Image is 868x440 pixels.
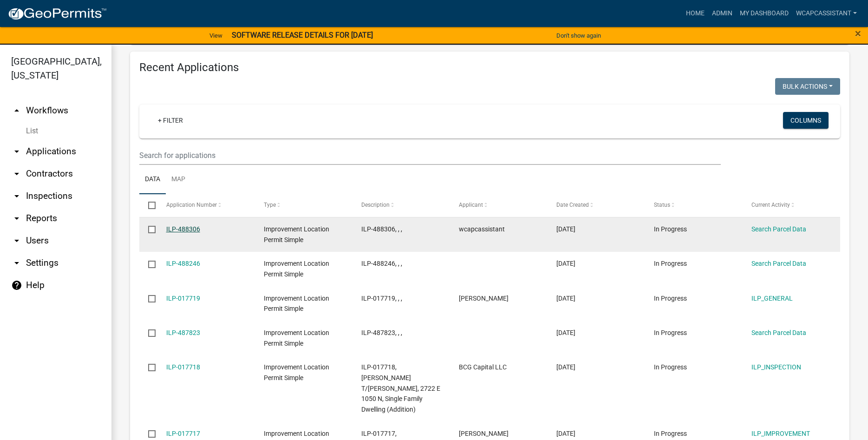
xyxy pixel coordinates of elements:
datatable-header-cell: Status [645,194,743,217]
span: 10/03/2025 [556,363,575,371]
span: ILP-487823, , , [361,329,402,336]
a: ILP-017717 [166,430,200,437]
i: arrow_drop_down [11,257,22,269]
i: arrow_drop_down [11,146,22,157]
span: Improvement Location Permit Simple [264,260,329,278]
span: BCG Capital LLC [459,363,507,371]
span: ILP-488306, , , [361,225,402,233]
a: Search Parcel Data [751,225,806,233]
datatable-header-cell: Applicant [450,194,548,217]
a: ILP_IMPROVEMENT [751,430,810,437]
a: My Dashboard [736,5,792,22]
span: ILP-488246, , , [361,260,402,267]
span: 10/06/2025 [556,225,575,233]
a: ILP-017718 [166,363,200,371]
span: Improvement Location Permit Simple [264,329,329,347]
span: In Progress [654,329,687,336]
span: 10/03/2025 [556,329,575,336]
span: In Progress [654,260,687,267]
span: Improvement Location Permit Simple [264,295,329,313]
input: Search for applications [139,146,721,165]
datatable-header-cell: Application Number [157,194,255,217]
span: ILP-017718, Gerber, Chandler T/Rachel L, 2722 E 1050 N, Single Family Dwelling (Addition) [361,363,440,413]
span: 10/02/2025 [556,430,575,437]
span: Improvement Location Permit Simple [264,225,329,243]
datatable-header-cell: Select [139,194,157,217]
i: help [11,280,22,291]
a: Search Parcel Data [751,329,806,336]
h4: Recent Applications [139,61,840,74]
a: ILP-488306 [166,225,200,233]
i: arrow_drop_up [11,105,22,116]
datatable-header-cell: Description [352,194,450,217]
i: arrow_drop_down [11,235,22,246]
a: ILP-017719 [166,295,200,302]
datatable-header-cell: Current Activity [743,194,840,217]
span: wcapcassistant [459,225,505,233]
span: × [855,27,861,40]
span: ILP-017719, , , [361,295,402,302]
span: 10/03/2025 [556,295,575,302]
a: + Filter [150,112,190,129]
i: arrow_drop_down [11,168,22,179]
a: ILP_GENERAL [751,295,793,302]
span: In Progress [654,430,687,437]
a: Home [682,5,708,22]
a: ILP-487823 [166,329,200,336]
span: In Progress [654,225,687,233]
span: Date Created [556,202,589,208]
datatable-header-cell: Date Created [548,194,645,217]
span: In Progress [654,363,687,371]
a: ILP_INSPECTION [751,363,801,371]
span: Current Activity [751,202,790,208]
span: Jodi Manning [459,430,509,437]
a: Admin [708,5,736,22]
button: Columns [783,112,829,129]
datatable-header-cell: Type [255,194,352,217]
a: Data [139,165,166,195]
i: arrow_drop_down [11,213,22,224]
strong: SOFTWARE RELEASE DETAILS FOR [DATE] [232,31,373,39]
a: Map [166,165,191,195]
span: Improvement Location Permit Simple [264,363,329,381]
a: Search Parcel Data [751,260,806,267]
span: In Progress [654,295,687,302]
button: Don't show again [553,28,605,43]
span: Todd J Mahnensmith [459,295,509,302]
span: Application Number [166,202,217,208]
button: Close [855,28,861,39]
span: Description [361,202,390,208]
span: 10/06/2025 [556,260,575,267]
i: arrow_drop_down [11,190,22,202]
span: Status [654,202,670,208]
a: wcapcassistant [792,5,861,22]
span: Type [264,202,276,208]
a: View [206,28,226,43]
button: Bulk Actions [775,78,840,95]
a: ILP-488246 [166,260,200,267]
span: Applicant [459,202,483,208]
